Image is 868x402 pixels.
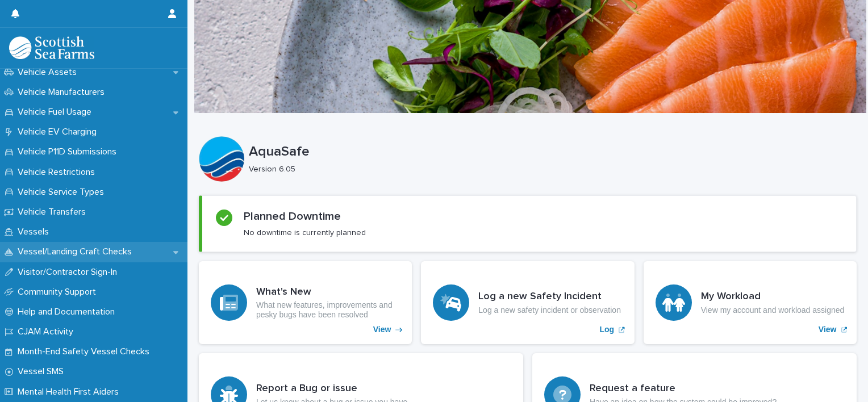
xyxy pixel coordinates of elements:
p: View my account and workload assigned [701,305,845,315]
p: Vehicle Assets [13,67,86,78]
h3: What's New [256,286,400,299]
p: Version 6.05 [249,165,848,174]
p: Help and Documentation [13,307,124,317]
h3: My Workload [701,291,845,303]
p: Log a new safety incident or observation [478,305,621,315]
p: View [819,325,837,334]
p: Vessel/Landing Craft Checks [13,246,141,257]
p: Vehicle Manufacturers [13,87,114,98]
p: Vehicle Service Types [13,187,113,198]
h3: Request a feature [590,383,777,395]
p: Vessels [13,227,58,237]
a: Log [421,261,634,344]
h3: Log a new Safety Incident [478,291,621,303]
a: View [199,261,412,344]
p: Vehicle Transfers [13,207,95,217]
p: Log [600,325,615,334]
p: Vessel SMS [13,366,73,377]
h3: Report a Bug or issue [256,383,407,395]
a: View [644,261,857,344]
p: Vehicle Fuel Usage [13,107,101,118]
p: AquaSafe [249,144,852,160]
p: Mental Health First Aiders [13,387,128,397]
p: CJAM Activity [13,326,82,337]
p: Visitor/Contractor Sign-In [13,267,126,278]
img: bPIBxiqnSb2ggTQWdOVV [9,36,94,59]
p: Vehicle EV Charging [13,127,106,137]
p: Vehicle Restrictions [13,167,104,178]
p: What new features, improvements and pesky bugs have been resolved [256,300,400,320]
p: Vehicle P11D Submissions [13,146,126,157]
p: View [373,325,391,334]
p: Community Support [13,287,105,298]
p: No downtime is currently planned [244,228,366,238]
h2: Planned Downtime [244,210,341,223]
p: Month-End Safety Vessel Checks [13,346,158,357]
